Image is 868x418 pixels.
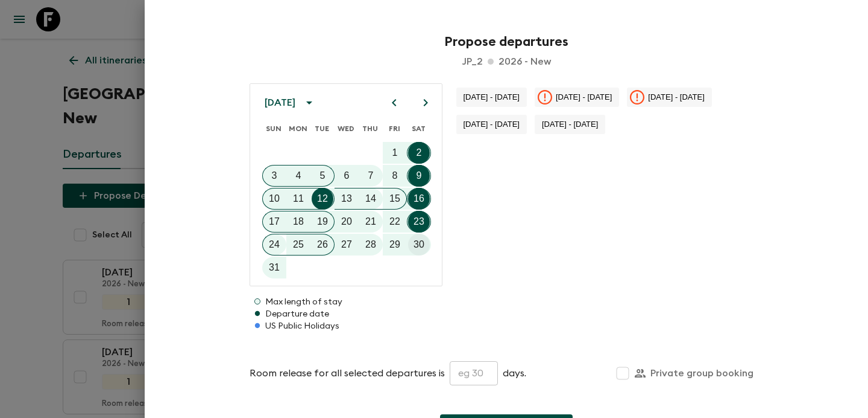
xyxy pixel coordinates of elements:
p: 11 [293,191,304,206]
p: 31 [269,260,280,275]
span: Wednesday [335,117,357,141]
p: 28 [365,237,376,252]
p: 17 [269,214,280,229]
span: [DATE] - [DATE] [456,120,527,129]
p: 15 [389,191,400,206]
button: calendar view is open, switch to year view [299,92,319,113]
p: Room release for all selected departures is [250,366,445,381]
p: 1 [392,146,398,160]
p: days. [503,366,526,381]
p: jp_2 [462,54,483,69]
p: 27 [341,237,352,252]
p: 4 [296,169,301,183]
p: 26 [317,237,328,252]
span: Saturday [407,117,429,141]
p: 19 [317,214,328,229]
p: Max length of stay [250,296,763,308]
p: 18 [293,214,304,229]
span: Sunday [263,117,285,141]
p: 25 [293,237,304,252]
p: 24 [269,237,280,252]
p: 3 [272,169,277,183]
div: [DATE] [265,97,295,109]
button: Previous month [384,92,404,113]
span: Thursday [359,117,381,141]
input: eg 30 [450,361,498,385]
p: 22 [389,214,400,229]
p: 6 [344,169,350,183]
p: 20 [341,214,352,229]
p: 8 [392,169,398,183]
span: [DATE] - [DATE] [456,92,527,101]
p: 10 [269,191,280,206]
p: 2026 - New [498,54,551,69]
p: 21 [365,214,376,229]
p: Departure date [250,308,763,320]
p: 14 [365,191,376,206]
p: 30 [414,237,424,252]
span: Tuesday [311,117,333,141]
p: 13 [341,191,352,206]
p: 29 [389,237,400,252]
h2: Propose departures [169,34,844,50]
p: Private group booking [650,366,753,381]
p: US Public Holidays [250,320,763,332]
span: [DATE] - [DATE] [535,120,605,129]
span: Monday [287,117,309,141]
span: [DATE] - [DATE] [549,92,619,101]
p: 7 [368,169,374,183]
button: Next month [415,92,436,113]
p: 5 [320,169,325,183]
span: Friday [383,117,405,141]
span: [DATE] - [DATE] [641,92,711,101]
